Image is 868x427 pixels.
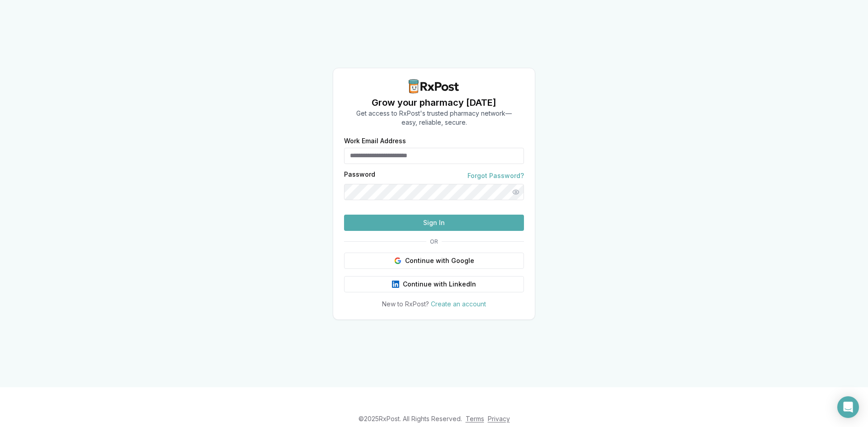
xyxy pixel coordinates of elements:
button: Continue with Google [344,253,524,269]
img: RxPost Logo [405,79,463,94]
label: Work Email Address [344,138,524,144]
a: Forgot Password? [467,171,524,180]
span: New to RxPost? [382,300,429,308]
h1: Grow your pharmacy [DATE] [356,96,512,109]
a: Terms [466,415,484,422]
button: Sign In [344,215,524,231]
a: Privacy [488,415,510,422]
a: Create an account [431,300,486,308]
p: Get access to RxPost's trusted pharmacy network— easy, reliable, secure. [356,109,512,127]
div: Open Intercom Messenger [837,396,859,418]
label: Password [344,171,375,180]
button: Continue with LinkedIn [344,276,524,292]
img: LinkedIn [392,281,399,288]
img: Google [394,257,401,264]
span: OR [426,238,442,245]
button: Show password [508,184,524,200]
